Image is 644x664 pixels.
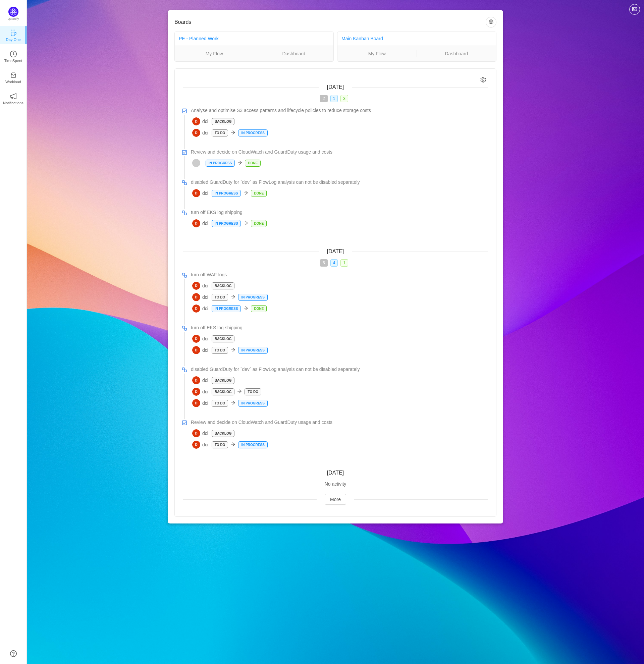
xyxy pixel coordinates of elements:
img: D [192,376,200,384]
p: TimeSpent [4,58,22,64]
span: 5 [320,259,328,267]
p: Done [251,220,266,227]
i: icon: arrow-right [231,400,235,405]
p: In Progress [238,130,267,136]
span: dci [192,219,208,227]
span: Review and decide on CloudWatch and GuardDuty usage and costs [191,149,332,156]
i: icon: inbox [10,72,17,78]
p: Backlog [212,389,234,395]
p: Done [245,160,260,166]
p: In Progress [238,442,267,448]
p: Done [251,190,266,197]
i: icon: arrow-right [237,389,242,394]
p: To Do [212,400,228,406]
a: icon: question-circle [10,650,17,657]
a: disabled GuardDuty for `dev` as FlowLog analysis can not be disabled separately [191,366,488,373]
span: [DATE] [327,248,344,254]
a: disabled GuardDuty for `dev` as FlowLog analysis can not be disabled separately [191,179,488,186]
a: Main Kanban Board [341,36,383,41]
span: dci [192,441,208,449]
i: icon: arrow-right [231,130,235,135]
p: In Progress [212,190,240,197]
img: Quantify [8,7,18,17]
button: icon: setting [486,17,496,27]
p: In Progress [212,220,240,227]
span: disabled GuardDuty for `dev` as FlowLog analysis can not be disabled separately [191,179,360,186]
span: [DATE] [327,84,344,90]
p: To Do [212,347,228,353]
p: In Progress [238,294,267,300]
span: dci [192,293,208,301]
a: Analyse and optimise S3 access patterns and lifecycle policies to reduce storage costs [191,107,488,114]
a: turn off EKS log shipping [191,324,488,331]
span: 3 [340,95,348,102]
i: icon: arrow-right [237,160,242,165]
span: turn off WAF logs [191,271,227,278]
p: Backlog [212,283,234,289]
img: D [192,305,200,313]
span: dci [192,335,208,343]
span: turn off EKS log shipping [191,209,243,216]
span: 1 [330,95,338,102]
p: To Do [212,294,228,300]
a: Review and decide on CloudWatch and GuardDuty usage and costs [191,419,488,426]
a: icon: notificationNotifications [10,95,17,102]
img: D [192,335,200,343]
p: Quantify [8,17,19,21]
img: D [192,399,200,407]
span: turn off EKS log shipping [191,324,243,331]
p: Backlog [212,430,234,437]
a: PE - Planned Work [179,36,219,41]
p: Notifications [3,100,23,106]
span: dci [192,189,208,197]
img: D [192,189,200,197]
span: Analyse and optimise S3 access patterns and lifecycle policies to reduce storage costs [191,107,371,114]
p: In Progress [238,400,267,406]
i: icon: clock-circle [10,51,17,57]
a: turn off EKS log shipping [191,209,488,216]
span: dci [192,388,208,396]
p: Done [251,306,266,312]
i: icon: coffee [10,30,17,36]
i: icon: arrow-right [244,306,248,311]
p: Backlog [212,336,234,342]
img: D [192,441,200,449]
span: dci [192,129,208,137]
a: turn off WAF logs [191,271,488,278]
a: My Flow [337,50,417,57]
i: icon: notification [10,93,17,100]
p: Backlog [212,118,234,125]
i: icon: setting [480,77,486,82]
span: [DATE] [327,470,344,476]
h3: Boards [174,19,486,25]
a: Dashboard [417,50,496,57]
i: icon: arrow-right [244,221,248,225]
span: dci [192,346,208,354]
img: D [192,219,200,227]
span: dci [192,282,208,290]
a: icon: clock-circleTimeSpent [10,53,17,59]
p: Workload [5,79,21,85]
button: More [325,494,346,505]
img: D [192,129,200,137]
p: Day One [6,37,20,43]
a: Review and decide on CloudWatch and GuardDuty usage and costs [191,149,488,156]
p: In Progress [206,160,234,166]
span: 2 [320,95,328,102]
span: disabled GuardDuty for `dev` as FlowLog analysis can not be disabled separately [191,366,360,373]
a: Dashboard [254,50,334,57]
span: dci [192,376,208,384]
span: Review and decide on CloudWatch and GuardDuty usage and costs [191,419,332,426]
i: icon: arrow-right [231,294,235,299]
span: dci [192,117,208,125]
span: dci [192,429,208,437]
span: dci [192,305,208,313]
a: icon: inboxWorkload [10,74,17,80]
i: icon: arrow-right [231,442,235,447]
img: D [192,117,200,125]
a: My Flow [175,50,254,57]
img: D [192,293,200,301]
i: icon: arrow-right [244,190,248,195]
a: icon: coffeeDay One [10,32,17,38]
span: dci [192,399,208,407]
